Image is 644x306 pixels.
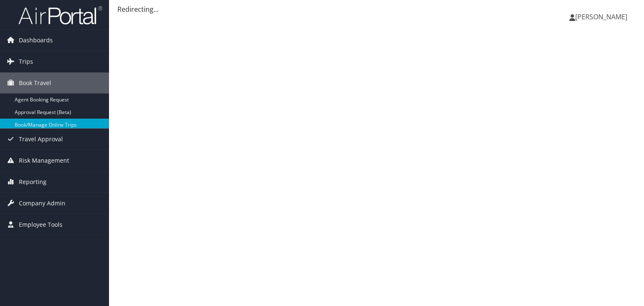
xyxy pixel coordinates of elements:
[19,73,51,93] span: Book Travel
[19,129,63,150] span: Travel Approval
[19,171,47,192] span: Reporting
[19,30,53,51] span: Dashboards
[19,193,65,214] span: Company Admin
[18,5,102,25] img: airportal-logo.png
[575,12,627,21] span: [PERSON_NAME]
[117,4,636,14] div: Redirecting...
[19,214,62,235] span: Employee Tools
[19,51,33,72] span: Trips
[569,4,636,29] a: [PERSON_NAME]
[19,150,69,171] span: Risk Management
